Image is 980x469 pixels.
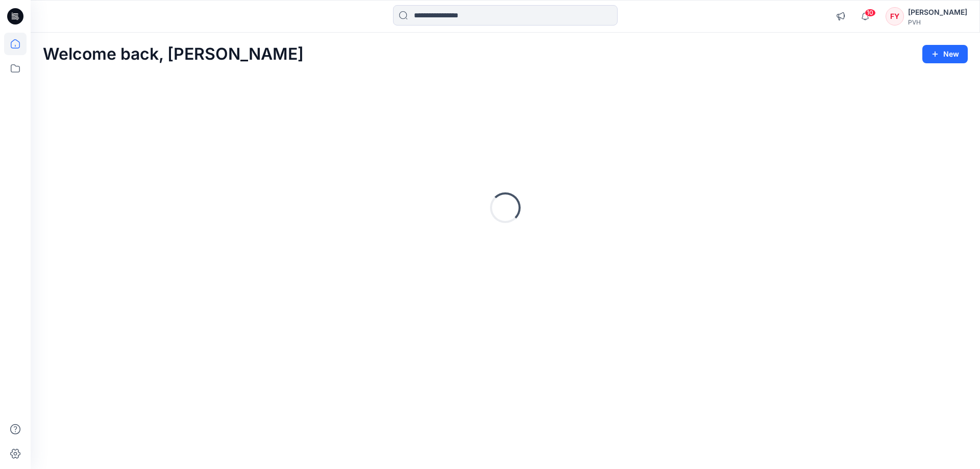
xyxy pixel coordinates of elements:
[922,45,968,63] button: New
[865,9,876,17] span: 10
[886,7,904,26] div: FY
[908,6,967,18] div: [PERSON_NAME]
[43,45,304,64] h2: Welcome back, [PERSON_NAME]
[908,18,967,26] div: PVH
